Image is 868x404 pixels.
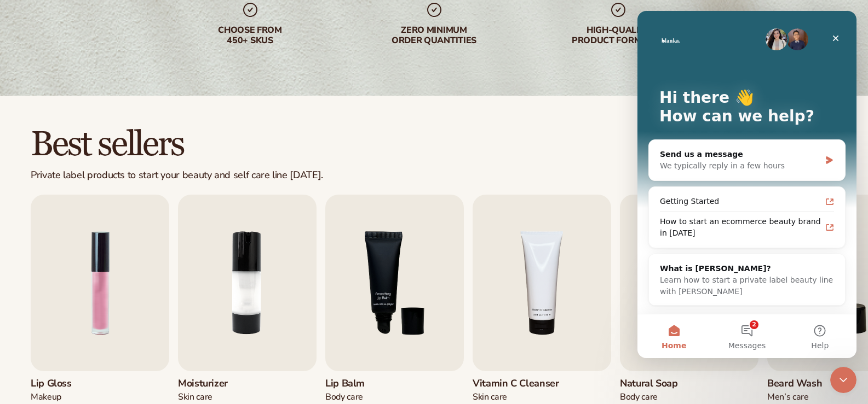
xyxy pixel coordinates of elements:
h3: Lip Gloss [31,378,98,390]
div: Skin Care [178,391,245,403]
h2: Best sellers [31,126,323,163]
h3: Natural Soap [620,378,687,390]
h3: Beard Wash [767,378,835,390]
div: High-quality product formulas [548,25,688,46]
h3: Vitamin C Cleanser [473,378,559,390]
div: Body Care [620,391,687,403]
iframe: Intercom live chat [830,367,856,393]
h3: Lip Balm [325,378,393,390]
iframe: Intercom live chat [637,11,856,358]
div: Choose from 450+ Skus [180,25,320,46]
div: Makeup [31,391,98,403]
div: Zero minimum order quantities [364,25,504,46]
div: Private label products to start your beauty and self care line [DATE]. [31,169,323,181]
div: Men’s Care [767,391,835,403]
div: Skin Care [473,391,559,403]
h3: Moisturizer [178,378,245,390]
div: Body Care [325,391,393,403]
